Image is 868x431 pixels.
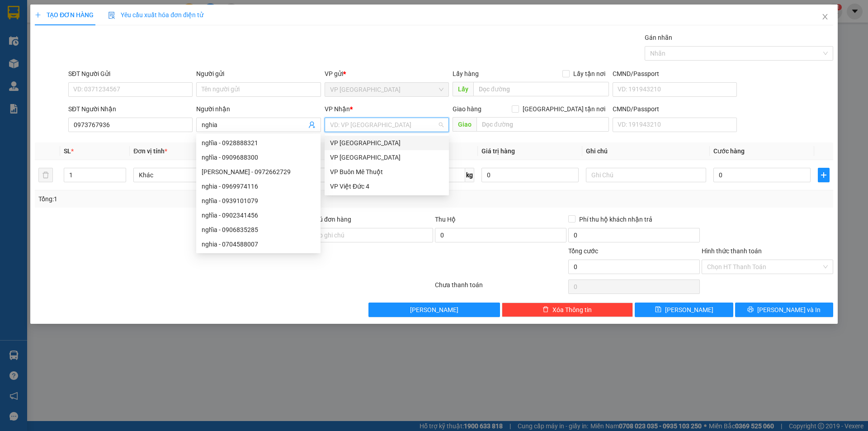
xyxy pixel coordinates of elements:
label: Ghi chú đơn hàng [302,216,351,223]
div: VP Buôn Mê Thuột [325,165,449,179]
span: Lấy hàng [453,70,479,77]
div: CMND/Passport [613,69,737,79]
div: nghĩa - 0928888321 [202,138,315,148]
div: nghĩa - 0906835285 [196,223,321,237]
div: [PERSON_NAME] - 0972662729 [202,167,315,177]
span: Đơn vị tính [133,147,167,155]
input: Ghi Chú [586,168,706,182]
span: [PERSON_NAME] [410,305,458,315]
span: Yêu cầu xuất hóa đơn điện tử [108,11,203,19]
span: kg [465,168,474,182]
span: printer [747,306,754,313]
div: nghĩa - 0902341456 [202,210,315,220]
span: Giao [453,117,476,132]
input: Dọc đường [476,117,609,132]
div: SĐT Người Gửi [68,69,193,79]
div: nghĩa - 0939101079 [202,196,315,206]
span: Khác [139,168,248,182]
div: SĐT Người Nhận [68,104,193,114]
span: plus [35,12,41,18]
span: VP Thủ Đức [330,83,443,96]
button: delete [38,168,53,182]
button: [PERSON_NAME] [368,303,500,317]
button: plus [818,168,830,182]
span: [PERSON_NAME] [665,305,713,315]
div: nghia - 0704588007 [196,237,321,251]
div: Chưa thanh toán [434,280,567,296]
button: save[PERSON_NAME] [635,303,733,317]
div: CMND/Passport [613,104,737,114]
div: VP Buôn Mê Thuột [330,167,443,177]
div: nghia - 0704588007 [202,239,315,249]
div: Người nhận [196,104,321,114]
label: Gán nhãn [645,34,672,41]
label: Hình thức thanh toán [702,247,762,255]
span: [GEOGRAPHIC_DATA] tận nơi [519,104,609,114]
div: nghĩa - 0928888321 [196,136,321,150]
input: Ghi chú đơn hàng [302,228,433,242]
div: nghĩa - 0909688300 [196,150,321,165]
span: user-add [308,121,316,128]
span: Giá trị hàng [481,147,515,155]
div: nghĩa - 0939101079 [196,194,321,208]
div: nghia - 0969974116 [202,181,315,191]
div: VP gửi [325,69,449,79]
input: 0 [481,168,579,182]
span: Lấy [453,82,473,96]
button: Close [812,5,838,30]
div: VP Việt Đức 4 [330,181,443,191]
div: VP Sài Gòn [325,150,449,165]
div: VP Việt Đức 4 [325,179,449,194]
div: nghĩa - 0909688300 [202,152,315,162]
div: nghĩa - 0902341456 [196,208,321,223]
span: Phí thu hộ khách nhận trả [576,214,656,224]
input: VD: Bàn, Ghế [261,168,381,182]
span: save [655,306,661,313]
span: VP Nhận [325,105,350,113]
input: Dọc đường [473,82,609,96]
span: Tổng cước [568,247,598,255]
div: nghia kieu - 0972662729 [196,165,321,179]
span: Thu Hộ [435,216,456,223]
div: nghia - 0969974116 [196,179,321,194]
span: [PERSON_NAME] và In [757,305,821,315]
div: Tổng: 1 [38,194,335,204]
div: Người gửi [196,69,321,79]
th: Ghi chú [582,142,710,160]
button: printer[PERSON_NAME] và In [735,303,833,317]
button: deleteXóa Thông tin [502,303,633,317]
span: Giao hàng [453,105,481,113]
span: Cước hàng [713,147,745,155]
img: icon [108,12,115,19]
span: Lấy tận nơi [570,69,609,79]
span: delete [542,306,549,313]
span: SL [64,147,71,155]
div: nghĩa - 0906835285 [202,225,315,235]
div: VP [GEOGRAPHIC_DATA] [330,152,443,162]
span: plus [818,171,829,179]
div: VP Thủ Đức [325,136,449,150]
span: TẠO ĐƠN HÀNG [35,11,94,19]
span: close [821,13,829,20]
span: Xóa Thông tin [552,305,592,315]
div: VP [GEOGRAPHIC_DATA] [330,138,443,148]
